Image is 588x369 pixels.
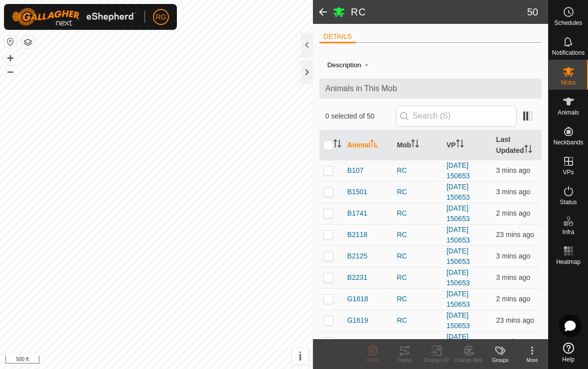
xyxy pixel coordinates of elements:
label: Description [327,61,361,69]
span: 20 Aug 2025 at 9:28 am [496,338,534,346]
div: RC [397,315,439,326]
a: Contact Us [166,356,196,365]
div: RC [397,187,439,197]
span: Status [560,199,577,205]
p-sorticon: Activate to sort [370,141,378,149]
button: i [292,348,308,365]
p-sorticon: Activate to sort [333,141,341,149]
a: [DATE] 150653 [446,311,470,330]
span: 20 Aug 2025 at 9:48 am [496,273,530,281]
div: Change Mob [452,357,484,364]
span: 50 [527,4,538,19]
a: [DATE] 150653 [446,226,470,244]
a: [DATE] 150653 [446,161,470,180]
span: 20 Aug 2025 at 9:48 am [496,188,530,196]
span: Delete [366,358,380,363]
li: DETAILS [319,31,356,43]
span: i [298,350,302,363]
button: – [4,65,16,77]
span: 0 selected of 50 [325,111,396,122]
span: Notifications [552,50,585,56]
span: B1501 [347,187,367,197]
span: - [361,56,372,73]
button: + [4,52,16,64]
span: 20 Aug 2025 at 9:48 am [496,166,530,174]
p-sorticon: Activate to sort [456,141,464,149]
a: [DATE] 150653 [446,183,470,201]
div: Tracks [389,357,421,364]
a: [DATE] 150653 [446,247,470,265]
th: Animal [343,130,393,160]
span: Neckbands [553,139,583,145]
a: Help [549,339,588,367]
th: VP [442,130,492,160]
span: Mobs [561,80,576,86]
p-sorticon: Activate to sort [524,146,532,154]
span: B2118 [347,230,367,240]
div: Change VP [421,357,452,364]
div: RC [397,208,439,219]
span: 20 Aug 2025 at 9:28 am [496,231,534,239]
a: [DATE] 150653 [446,204,470,223]
p-sorticon: Activate to sort [411,141,419,149]
th: Mob [393,130,442,160]
span: B2125 [347,251,367,261]
a: [DATE] 150653 [446,290,470,308]
div: RC [397,272,439,283]
span: 20 Aug 2025 at 9:48 am [496,252,530,260]
div: RC [397,251,439,261]
span: Animals in This Mob [325,83,536,95]
span: G1635 [347,337,368,347]
span: B107 [347,165,364,176]
th: Last Updated [492,130,542,160]
div: RC [397,294,439,304]
h2: RC [351,6,527,18]
span: Heatmap [556,259,581,265]
div: RC [397,230,439,240]
span: VPs [563,169,574,175]
span: 20 Aug 2025 at 9:49 am [496,295,530,303]
div: RC [397,165,439,176]
div: More [516,357,548,364]
span: G1619 [347,315,368,326]
img: Gallagher Logo [12,8,137,26]
span: Schedules [554,20,582,26]
a: Privacy Policy [117,356,154,365]
div: RC [397,337,439,347]
span: 20 Aug 2025 at 9:49 am [496,209,530,217]
span: B2231 [347,272,367,283]
span: B1741 [347,208,367,219]
span: Help [562,357,575,363]
button: Reset Map [4,36,16,48]
span: Infra [562,229,574,235]
input: Search (S) [396,106,517,126]
button: Map Layers [22,36,34,48]
a: [DATE] 150653 [446,268,470,287]
a: [DATE] 150653 [446,333,470,351]
span: Animals [558,110,579,116]
span: G1618 [347,294,368,304]
span: 20 Aug 2025 at 9:28 am [496,316,534,324]
div: Groups [484,357,516,364]
span: RG [156,12,166,22]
